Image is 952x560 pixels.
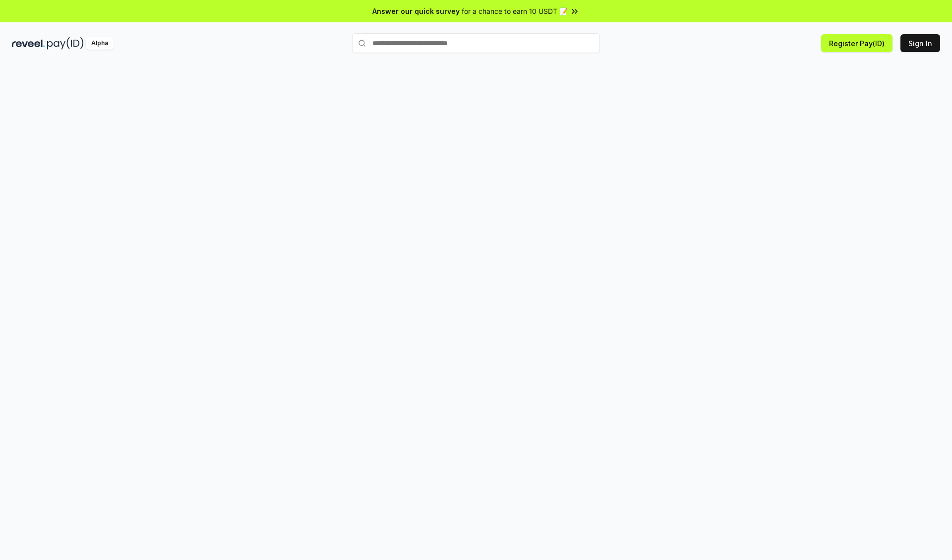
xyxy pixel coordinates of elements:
span: Answer our quick survey [372,6,460,16]
div: Alpha [86,37,114,50]
img: pay_id [47,37,84,50]
span: for a chance to earn 10 USDT 📝 [462,6,568,16]
img: reveel_dark [12,37,45,50]
button: Register Pay(ID) [821,34,892,52]
button: Sign In [900,34,940,52]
